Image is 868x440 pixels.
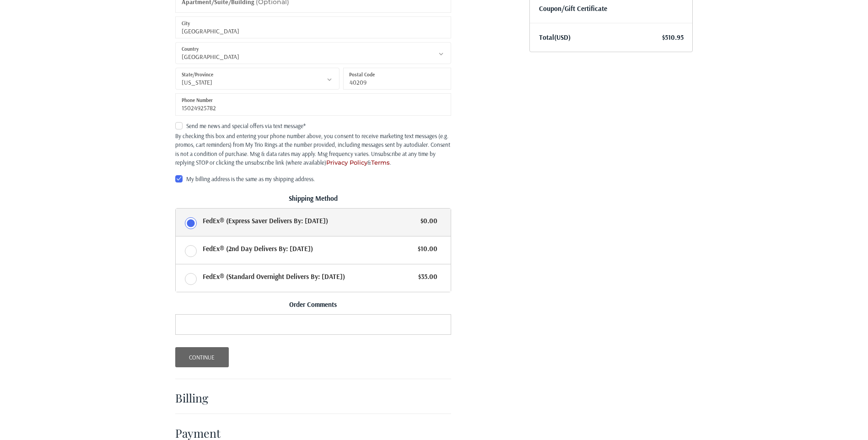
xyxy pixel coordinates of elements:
[539,33,571,42] span: Total (USD)
[175,347,229,367] button: Continue
[203,193,423,208] legend: Shipping Method
[203,216,416,226] span: FedEx® (Express Saver Delivers By: [DATE])
[175,175,451,182] label: My billing address is the same as my shipping address.
[371,159,390,166] a: Terms
[175,122,451,129] label: Send me news and special offers via text message*
[416,216,437,226] span: $0.00
[182,95,213,105] label: Phone Number
[182,70,213,80] label: State/Province
[203,272,414,282] span: FedEx® (Standard Overnight Delivers By: [DATE])
[349,70,375,80] label: Postal Code
[175,132,451,167] div: By checking this box and entering your phone number above, you consent to receive marketing text ...
[662,33,684,42] span: $510.95
[175,391,229,405] h2: Billing
[175,426,229,440] h2: Payment
[203,244,414,254] span: FedEx® (2nd Day Delivers By: [DATE])
[182,18,190,28] label: City
[413,244,437,254] span: $10.00
[326,159,367,166] a: Privacy Policy
[182,44,199,54] label: Country
[539,4,607,13] a: Coupon/Gift Certificate
[414,272,437,282] span: $35.00
[203,300,423,314] legend: Order Comments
